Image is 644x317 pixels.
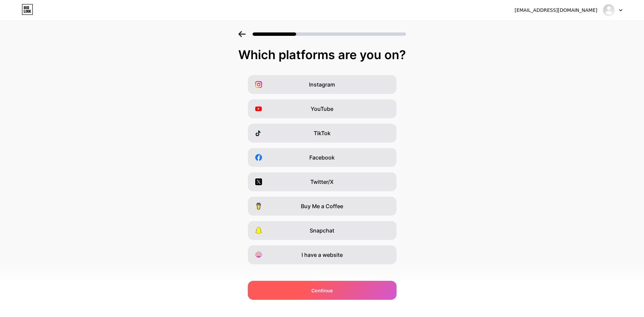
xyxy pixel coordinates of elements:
[7,48,637,62] div: Which platforms are you on?
[311,105,333,113] span: YouTube
[309,80,335,89] span: Instagram
[302,251,343,259] span: I have a website
[309,153,335,162] span: Facebook
[515,7,597,14] div: [EMAIL_ADDRESS][DOMAIN_NAME]
[310,178,334,186] span: Twitter/X
[311,287,333,294] span: Continue
[314,129,331,137] span: TikTok
[602,4,615,17] img: smhsmarthouse
[301,202,343,210] span: Buy Me a Coffee
[310,226,334,235] span: Snapchat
